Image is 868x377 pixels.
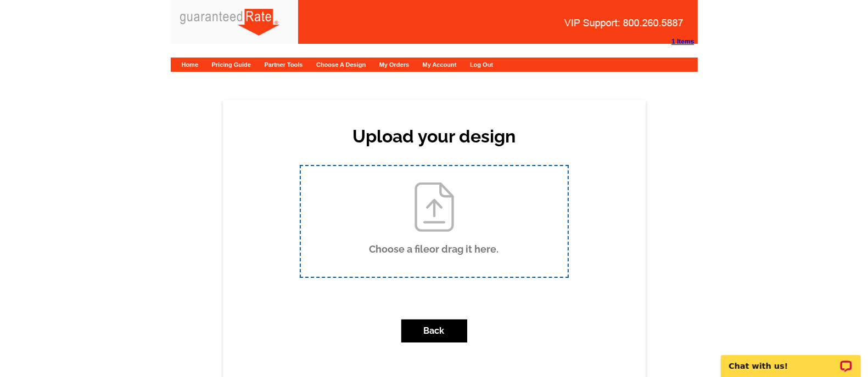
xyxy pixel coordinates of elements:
a: My Orders [379,61,409,68]
a: Choose A Design [316,61,366,68]
a: My Account [423,61,457,68]
iframe: LiveChat chat widget [714,342,868,377]
h2: Upload your design [289,126,580,147]
strong: 1 Items [671,38,694,45]
a: Pricing Guide [212,61,251,68]
button: Back [401,319,467,342]
a: Log Out [470,61,493,68]
a: Home [182,61,199,68]
a: Partner Tools [264,61,303,68]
